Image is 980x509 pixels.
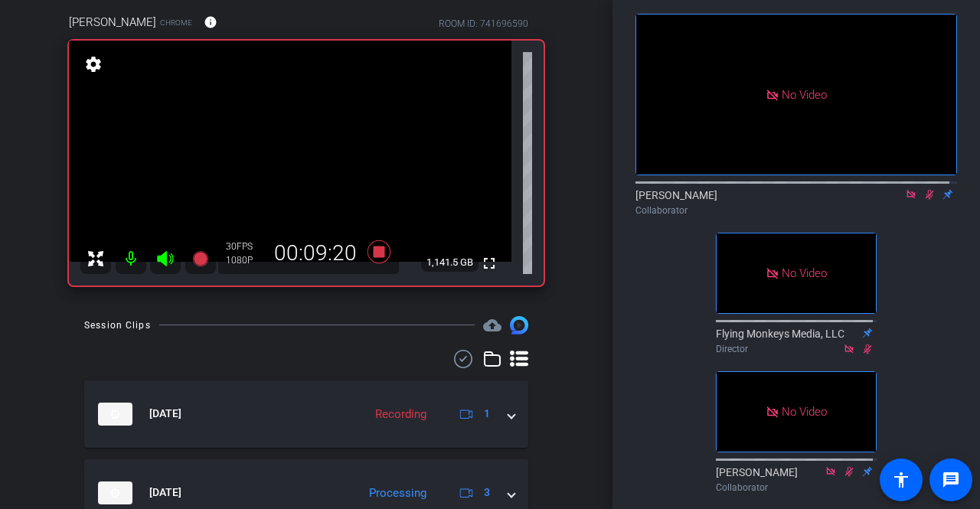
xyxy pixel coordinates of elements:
[716,342,877,356] div: Director
[84,380,528,448] mat-expansion-panel-header: thumb-nail[DATE]Recording1
[226,254,264,266] div: 1080P
[480,254,498,272] mat-icon: fullscreen
[716,326,877,356] div: Flying Monkeys Media, LLC
[361,485,434,502] div: Processing
[510,316,528,334] img: Session clips
[69,14,156,31] span: [PERSON_NAME]
[716,465,877,494] div: [PERSON_NAME]
[264,240,367,266] div: 00:09:20
[484,406,490,422] span: 1
[942,471,960,489] mat-icon: message
[483,316,501,334] span: Destinations for your clips
[716,481,877,494] div: Collaborator
[483,316,501,334] mat-icon: cloud_upload
[149,485,181,501] span: [DATE]
[421,253,479,272] span: 1,141.5 GB
[149,406,181,422] span: [DATE]
[83,55,104,73] mat-icon: settings
[782,404,827,418] span: No Video
[237,241,253,252] span: FPS
[439,17,528,31] div: ROOM ID: 741696590
[367,406,434,423] div: Recording
[98,481,132,504] img: thumb-nail
[782,266,827,280] span: No Video
[484,485,490,501] span: 3
[204,15,217,29] mat-icon: info
[160,17,192,28] span: Chrome
[635,204,957,217] div: Collaborator
[84,318,151,333] div: Session Clips
[782,87,827,101] span: No Video
[226,240,264,253] div: 30
[98,403,132,426] img: thumb-nail
[892,471,910,489] mat-icon: accessibility
[635,188,957,217] div: [PERSON_NAME]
